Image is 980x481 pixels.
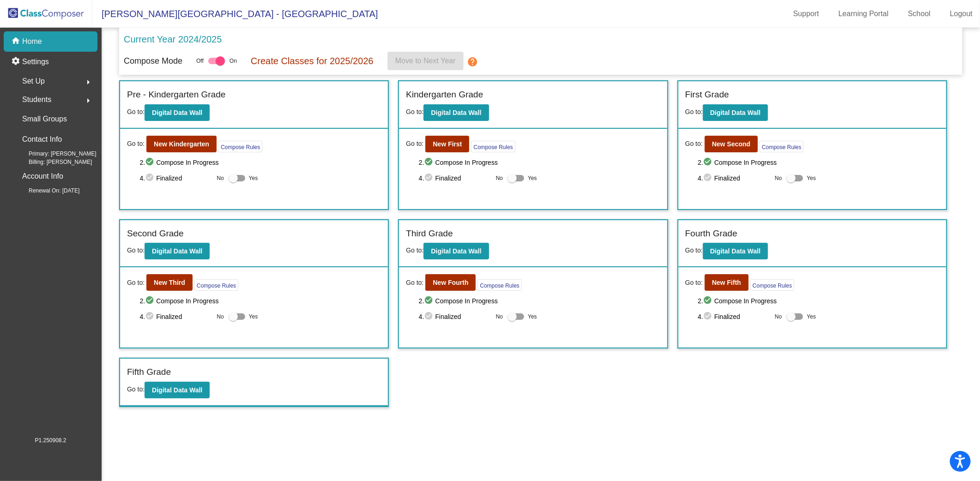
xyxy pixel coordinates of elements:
[140,173,212,184] span: 4. Finalized
[218,141,262,152] button: Compose Rules
[154,140,209,148] b: New Kindergarten
[146,136,217,152] button: New Kindergarten
[698,295,939,307] span: 2. Compose In Progress
[775,313,782,321] span: No
[14,158,92,166] span: Billing: [PERSON_NAME]
[775,174,782,182] span: No
[705,274,749,291] button: New Fifth
[22,113,67,126] p: Small Groups
[249,311,258,322] span: Yes
[786,6,827,21] a: Support
[831,6,896,21] a: Learning Portal
[431,247,481,255] b: Digital Data Wall
[698,157,939,168] span: 2. Compose In Progress
[22,56,49,67] p: Settings
[807,311,816,322] span: Yes
[217,313,224,321] span: No
[703,157,714,168] mat-icon: check_circle
[712,140,750,148] b: New Second
[11,56,22,67] mat-icon: settings
[496,174,503,182] span: No
[145,173,156,184] mat-icon: check_circle
[22,170,63,183] p: Account Info
[22,75,45,88] span: Set Up
[431,109,481,116] b: Digital Data Wall
[901,6,938,21] a: School
[703,243,768,259] button: Digital Data Wall
[145,295,156,307] mat-icon: check_circle
[419,311,491,322] span: 4. Finalized
[705,136,758,152] button: New Second
[127,247,145,254] span: Go to:
[127,88,225,102] label: Pre - Kindergarten Grade
[703,295,714,307] mat-icon: check_circle
[11,36,22,47] mat-icon: home
[406,88,483,102] label: Kindergarten Grade
[528,311,537,322] span: Yes
[152,386,202,394] b: Digital Data Wall
[127,366,171,379] label: Fifth Grade
[22,133,62,146] p: Contact Info
[698,173,770,184] span: 4. Finalized
[406,139,423,149] span: Go to:
[496,313,503,321] span: No
[154,279,185,286] b: New Third
[685,247,703,254] span: Go to:
[14,186,79,195] span: Renewal On: [DATE]
[710,247,761,255] b: Digital Data Wall
[83,95,94,106] mat-icon: arrow_right
[423,104,489,121] button: Digital Data Wall
[419,157,660,168] span: 2. Compose In Progress
[83,77,94,88] mat-icon: arrow_right
[196,57,204,65] span: Off
[423,243,489,259] button: Digital Data Wall
[127,278,145,288] span: Go to:
[685,227,738,240] label: Fourth Grade
[424,157,436,168] mat-icon: check_circle
[22,36,42,47] p: Home
[127,108,145,115] span: Go to:
[478,279,521,291] button: Compose Rules
[251,54,374,68] p: Create Classes for 2025/2026
[703,173,714,184] mat-icon: check_circle
[194,279,238,291] button: Compose Rules
[703,311,714,322] mat-icon: check_circle
[145,382,210,398] button: Digital Data Wall
[528,173,537,184] span: Yes
[685,108,703,115] span: Go to:
[698,311,770,322] span: 4. Finalized
[140,295,381,307] span: 2. Compose In Progress
[685,88,729,102] label: First Grade
[395,57,456,65] span: Move to Next Year
[943,6,980,21] a: Logout
[145,243,210,259] button: Digital Data Wall
[712,279,741,286] b: New Fifth
[124,55,182,67] p: Compose Mode
[703,104,768,121] button: Digital Data Wall
[807,173,816,184] span: Yes
[424,295,436,307] mat-icon: check_circle
[22,93,51,106] span: Students
[433,279,468,286] b: New Fourth
[140,311,212,322] span: 4. Finalized
[152,247,202,255] b: Digital Data Wall
[685,278,703,288] span: Go to:
[760,141,804,152] button: Compose Rules
[145,157,156,168] mat-icon: check_circle
[127,139,145,149] span: Go to:
[146,274,193,291] button: New Third
[425,136,469,152] button: New First
[152,109,202,116] b: Digital Data Wall
[249,173,258,184] span: Yes
[685,139,703,149] span: Go to:
[217,174,224,182] span: No
[124,32,222,46] p: Current Year 2024/2025
[406,227,453,240] label: Third Grade
[467,56,478,67] mat-icon: help
[145,104,210,121] button: Digital Data Wall
[92,6,378,21] span: [PERSON_NAME][GEOGRAPHIC_DATA] - [GEOGRAPHIC_DATA]
[424,173,436,184] mat-icon: check_circle
[419,173,491,184] span: 4. Finalized
[145,311,156,322] mat-icon: check_circle
[406,108,423,115] span: Go to:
